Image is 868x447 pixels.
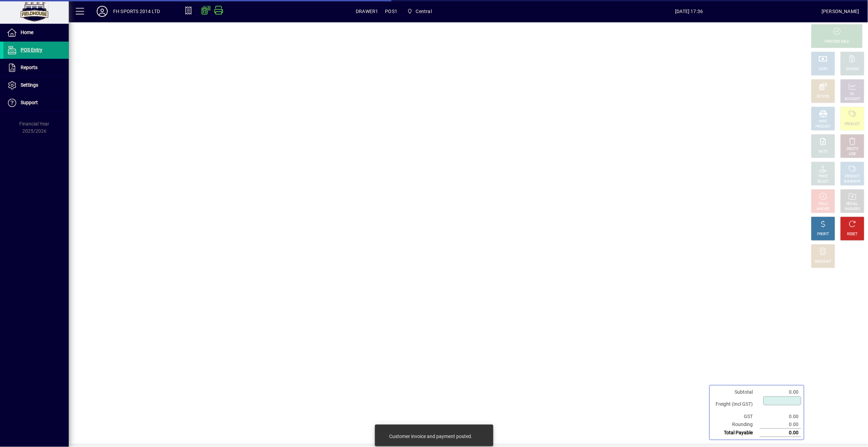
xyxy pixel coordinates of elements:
td: Freight (Incl GST) [712,396,760,413]
div: PRICE [819,174,828,179]
div: PRODUCT [815,124,831,129]
div: GL [850,91,855,97]
span: POS1 [385,6,398,17]
div: NOTE [819,149,828,154]
div: INVOICE [817,207,829,212]
div: INVOICES [845,207,860,212]
td: Total Payable [712,429,760,437]
td: 0.00 [760,388,801,396]
div: CASH [819,67,828,72]
a: Settings [3,77,69,94]
div: SELECT [817,179,829,184]
div: PROFIT [817,232,829,237]
button: Profile [91,5,113,18]
div: [PERSON_NAME] [822,6,859,17]
a: Support [3,94,69,111]
div: HOLD [819,201,828,207]
div: MISC [819,119,827,124]
span: Settings [21,82,38,88]
td: Rounding [712,421,760,429]
td: GST [712,413,760,421]
span: Home [21,30,33,35]
div: PROCESS SALE [825,39,849,44]
div: FH SPORTS 2014 LTD [113,6,160,17]
div: CHARGE [846,67,859,72]
span: [DATE] 17:36 [557,6,822,17]
span: Central [416,6,432,17]
span: Reports [21,65,37,70]
a: Home [3,24,69,41]
td: 0.00 [760,413,801,421]
div: LINE [849,152,856,157]
a: Reports [3,59,69,76]
span: Central [404,5,435,18]
div: PRODUCT [845,174,860,179]
div: SUMMARY [844,179,861,184]
td: Subtotal [712,388,760,396]
div: RECALL [847,201,859,207]
span: POS Entry [21,47,42,53]
div: RESET [847,232,858,237]
div: ACCOUNT [845,97,860,102]
td: 0.00 [760,421,801,429]
td: 0.00 [760,429,801,437]
div: Customer invoice and payment posted. [389,433,472,440]
span: Support [21,100,38,105]
div: PRODUCT [845,122,860,127]
div: EFTPOS [817,94,830,99]
div: DISCOUNT [815,259,832,264]
span: DRAWER1 [356,6,378,17]
div: DELETE [847,146,858,152]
